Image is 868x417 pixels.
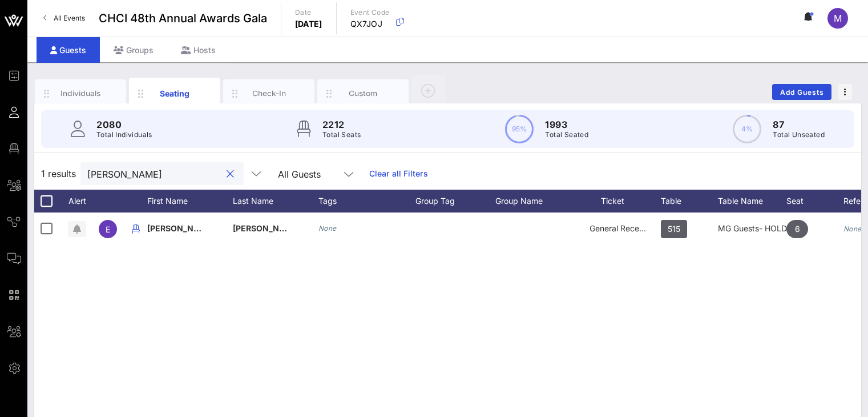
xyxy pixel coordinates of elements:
span: CHCI 48th Annual Awards Gala [99,10,267,27]
p: Event Code [350,7,390,18]
div: Table Name [718,190,786,212]
p: 2080 [96,118,152,131]
p: Total Individuals [96,129,152,141]
a: All Events [37,9,92,27]
span: 6 [795,220,800,238]
p: Total Unseated [773,129,825,141]
p: 87 [773,118,825,131]
div: Custom [338,88,389,99]
div: Group Name [495,190,575,212]
span: E [106,224,110,234]
span: [PERSON_NAME] [233,223,300,233]
div: Check-In [244,88,294,99]
div: Individuals [55,88,106,99]
p: 2212 [322,118,361,131]
div: M [827,8,848,29]
span: 515 [668,220,680,238]
span: M [834,13,842,24]
div: Seat [786,190,843,212]
button: clear icon [227,169,234,180]
div: First Name [147,190,233,212]
div: All Guests [278,169,321,179]
div: Guests [37,37,100,63]
div: All Guests [271,162,362,185]
p: [DATE] [295,18,322,30]
p: Total Seated [545,129,588,141]
div: Group Tag [415,190,495,212]
div: Tags [318,190,415,212]
span: General Reception [590,223,658,233]
p: QX7JOJ [350,18,390,30]
div: Seating [150,87,200,99]
div: Last Name [233,190,318,212]
span: Add Guests [780,88,825,97]
span: [PERSON_NAME] [147,223,215,233]
div: Ticket [575,190,661,212]
div: MG Guests- HOLD [718,212,786,244]
button: Add Guests [772,84,831,100]
i: None [318,224,337,232]
p: 1993 [545,118,588,131]
a: Clear all Filters [369,167,428,180]
div: Hosts [167,37,229,63]
p: Total Seats [322,129,361,141]
div: Table [661,190,718,212]
div: Alert [63,190,91,212]
span: 1 results [41,167,76,181]
div: Groups [100,37,167,63]
span: All Events [54,14,85,22]
i: None [843,224,862,233]
p: Date [295,7,322,18]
